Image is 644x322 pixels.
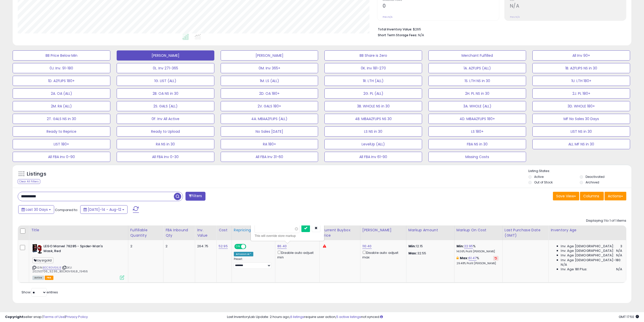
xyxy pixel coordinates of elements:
small: Prev: N/A [383,15,392,18]
button: LS 180+ [428,126,526,137]
strong: Max: [408,251,417,256]
span: N/A [616,253,622,258]
li: $265 [378,26,622,32]
b: Min: [456,244,464,249]
div: Repricing [234,228,273,233]
button: FBA NS in 30 [428,139,526,149]
button: 2J. PL 180+ [532,88,630,99]
button: 1A. AZFLIPS (ALL) [428,63,526,73]
div: Title [31,228,126,233]
span: N/A [418,33,424,37]
p: 12.15 [408,244,450,249]
button: LS NS in 30 [324,126,422,137]
span: Inv. Age [DEMOGRAPHIC_DATA]: [561,253,614,258]
button: Ready to Reprice [13,126,110,137]
div: Markup Amount [408,228,452,233]
div: 2 [165,244,191,249]
strong: Min: [408,244,416,249]
a: Terms of Use [43,314,65,319]
h2: 0 [383,3,499,10]
button: 0K. Inv 181-270 [324,63,422,73]
button: All FBA Inv 61-90 [324,152,422,162]
button: Missing Costs [428,152,526,162]
button: Filters [185,192,205,201]
div: Cost [219,228,230,233]
div: [PERSON_NAME] [362,228,404,233]
button: RA 180+ [221,139,318,149]
div: Inventory Age [551,228,624,233]
a: 22.95 [464,244,473,249]
strong: Copyright [5,314,24,319]
a: 61.47 [469,256,477,261]
small: Prev: N/A [510,15,520,18]
button: 3D. WHOLE 180+ [532,101,630,111]
button: LevelUp (ALL) [324,139,422,149]
div: seller snap | | [5,315,88,319]
span: N/A [561,262,567,267]
div: FBA inbound Qty [165,228,193,238]
div: ASIN: [32,244,124,279]
p: Listing States: [528,169,631,174]
button: 2V. GALS 180+ [221,101,318,111]
button: 2M. RA (ALL) [13,101,110,111]
button: 2S. GALS (ALL) [117,101,214,111]
button: All FBA Inv 0-30 [117,152,214,162]
div: Clear All Filters [18,179,40,184]
button: 4D. MBAAZFLIPS 180+ [428,114,526,124]
button: MF No Sales 30 Days [532,114,630,124]
button: LIST 180+ [13,139,110,149]
div: 2 [130,244,160,249]
p: 29.48% Profit [PERSON_NAME] [456,262,498,265]
button: 1U. LTH 180+ [532,76,630,86]
a: 6 listings [290,314,304,319]
div: Last Purchase Date (GMT) [505,228,546,238]
span: | SKU: 20250706_52.95_B0CRGV6XL8_15466 [32,266,88,273]
button: 2T. GALS NS in 30 [13,114,110,124]
div: 264.75 [197,244,213,249]
button: Merchant Fulfilled [428,50,526,61]
button: 2H. PL NS in 30 [428,88,526,99]
span: All listings currently available for purchase on Amazon [32,276,44,280]
button: Last 30 Days [18,205,54,214]
label: Out of Stock [534,180,553,184]
span: 3 [620,244,622,249]
span: Compared to: [55,207,78,212]
span: FBA [45,276,53,280]
button: 3B. WHOLE NS in 30 [324,101,422,111]
span: N/A [616,249,622,253]
label: Deactivated [586,175,605,179]
span: Inv. Age 181 Plus: [561,267,587,272]
button: 2B. OA NS in 30 [117,88,214,99]
button: All FBA Inv 31-60 [221,152,318,162]
div: Last InventoryLab Update: 2 hours ago, require user action, not synced. [227,315,639,319]
label: Archived [586,180,599,184]
button: 1S. LTH NS in 30 [428,76,526,86]
span: Last 30 Days [26,207,48,212]
span: N/A [616,267,622,272]
span: 2025-09-12 17:50 GMT [619,314,639,319]
span: [DATE]-14 - Aug-12 [88,207,121,212]
a: B0CRGV6XL8 [43,266,61,270]
button: [PERSON_NAME] [117,50,214,61]
button: 0M. Inv 365+ [221,63,318,73]
button: 4A. MBAAZFLIPS (ALL) [221,114,318,124]
button: 1R. LTH (ALL) [324,76,422,86]
a: Privacy Policy [66,314,88,319]
button: 2G. PL (ALL) [324,88,422,99]
button: ALL MF NS in 30 [532,139,630,149]
span: ON [235,244,241,249]
div: % [456,244,498,253]
b: Total Inventory Value: [378,27,412,31]
span: Inv. Age [DEMOGRAPHIC_DATA]-180: [561,258,621,262]
button: BB Price Below Min [13,50,110,61]
button: 1D. AZFLIPS 180+ [13,76,110,86]
button: [DATE]-14 - Aug-12 [80,205,128,214]
p: 32.55 [408,251,450,256]
div: Disable auto adjust min [277,250,316,260]
h2: N/A [510,3,626,10]
span: Show: entries [22,290,58,295]
h5: Listings [27,171,46,178]
div: Inv. value [197,228,214,238]
button: 0F. Inv All Active [117,114,214,124]
button: 1G. LIST (ALL) [117,76,214,86]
